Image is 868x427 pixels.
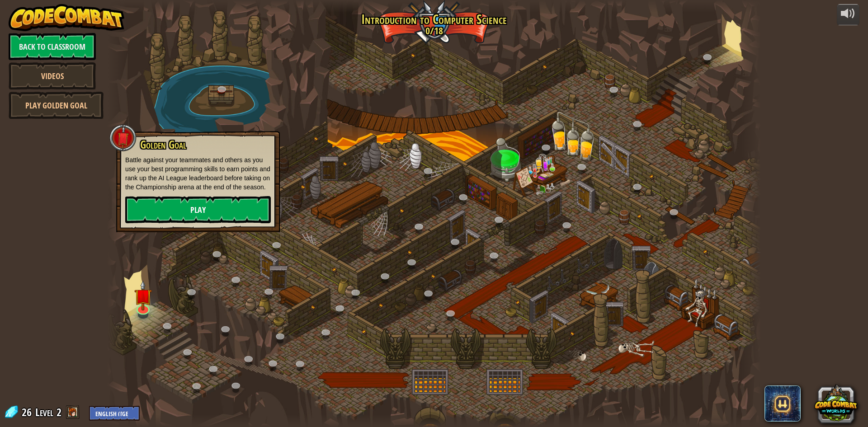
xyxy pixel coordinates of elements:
h3: Golden Goal [139,139,271,151]
span: 2 [57,405,61,419]
span: 26 [22,405,34,419]
button: Adjust volume [837,4,859,25]
span: Level [35,405,53,420]
a: Back to Classroom [9,33,96,60]
a: Videos [9,62,96,89]
a: Play [125,196,271,223]
img: level-banner-unstarted.png [134,280,152,310]
a: Play Golden Goal [9,92,104,119]
img: CodeCombat - Learn how to code by playing a game [9,4,124,31]
p: Battle against your teammates and others as you use your best programming skills to earn points a... [125,155,271,192]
